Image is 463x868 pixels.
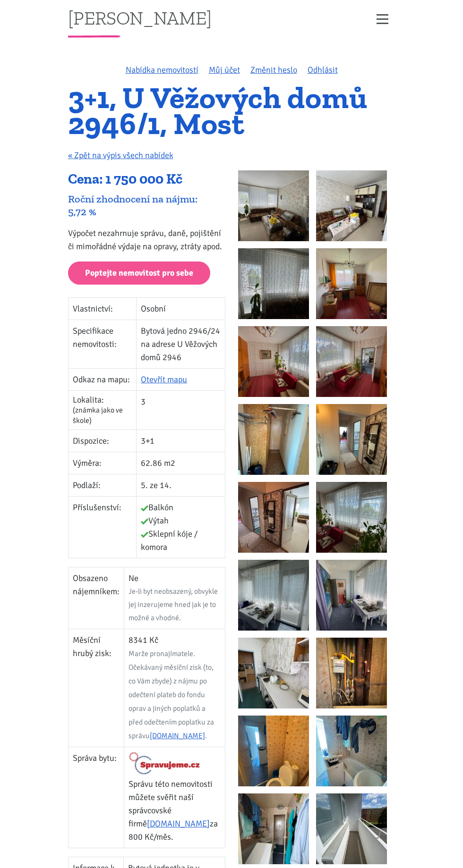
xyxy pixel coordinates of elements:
[126,65,198,75] a: Nabídka nemovitostí
[250,65,297,75] a: Změnit heslo
[68,85,395,136] h1: 3+1, U Věžových domů 2946/1, Most
[68,227,225,253] p: Výpočet nezahrnuje správu, daně, pojištění či mimořádné výdaje na opravy, ztráty apod.
[124,567,225,629] td: Ne
[129,649,214,741] span: Marže pronajímatele. Očekávaný měsíční zisk (to, co Vám zbyde) z nájmu po odečtení plateb do fond...
[136,474,225,497] td: 5. ze 14.
[68,261,210,285] a: Poptejte nemovitost pro sebe
[136,497,225,558] td: Balkón Výtah Sklepní kóje / komora
[68,170,225,188] div: Cena: 1 750 000 Kč
[147,818,210,829] a: [DOMAIN_NAME]
[136,390,225,430] td: 3
[68,474,136,497] td: Podlaží:
[68,368,136,390] td: Odkaz na mapu:
[68,430,136,452] td: Dispozice:
[68,567,124,629] td: Obsazeno nájemníkem:
[73,405,123,425] span: (známka jako ve škole)
[68,629,124,747] td: Měsíční hrubý zisk:
[68,8,212,27] a: [PERSON_NAME]
[370,11,395,27] button: Zobrazit menu
[68,497,136,558] td: Příslušenství:
[68,320,136,368] td: Specifikace nemovitosti:
[68,747,124,848] td: Správa bytu:
[68,150,173,160] a: « Zpět na výpis všech nabídek
[68,193,225,218] div: Roční zhodnocení na nájmu: 5,72 %
[68,452,136,474] td: Výměra:
[129,777,221,843] p: Správu této nemovitosti můžete svěřit naší správcovské firmě za 800 Kč/měs.
[129,751,201,775] img: Logo Spravujeme.cz
[136,320,225,368] td: Bytová jedno 2946/24 na adrese U Věžových domů 2946
[209,65,240,75] a: Můj účet
[150,731,205,741] a: [DOMAIN_NAME]
[124,629,225,747] td: 8341 Kč
[129,585,221,624] div: Je-li byt neobsazený, obvykle jej inzerujeme hned jak je to možné a vhodné.
[308,65,338,75] a: Odhlásit
[141,374,187,385] a: Otevřít mapu
[136,297,225,320] td: Osobní
[136,452,225,474] td: 62.86 m2
[136,430,225,452] td: 3+1
[68,297,136,320] td: Vlastnictví:
[68,390,136,430] td: Lokalita:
